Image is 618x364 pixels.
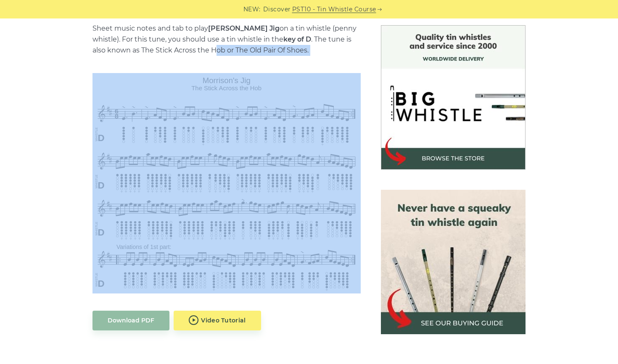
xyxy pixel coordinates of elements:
[174,311,261,330] a: Video Tutorial
[283,35,311,43] strong: key of D
[381,25,526,170] img: BigWhistle Tin Whistle Store
[381,190,526,334] img: tin whistle buying guide
[92,73,361,293] img: Morrison's Jig Tin Whistle Tabs & Sheet Music
[243,5,261,14] span: NEW:
[208,24,280,32] strong: [PERSON_NAME] Jig
[92,311,169,330] a: Download PDF
[263,5,291,14] span: Discover
[292,5,376,14] a: PST10 - Tin Whistle Course
[92,23,361,56] p: Sheet music notes and tab to play on a tin whistle (penny whistle). For this tune, you should use...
